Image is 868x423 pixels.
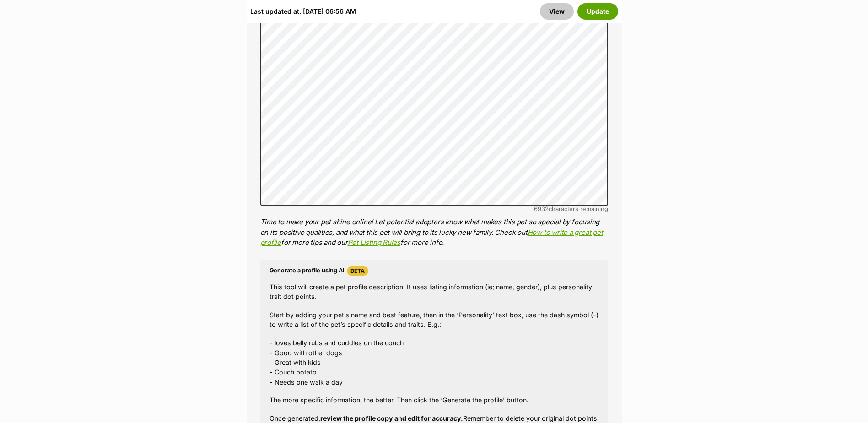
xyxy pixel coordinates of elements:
[250,3,356,20] div: Last updated at: [DATE] 06:56 AM
[270,395,599,405] p: The more specific information, the better. Then click the ‘Generate the profile’ button.
[540,3,574,20] a: View
[577,3,618,20] button: Update
[534,205,549,212] span: 6932
[270,282,599,302] p: This tool will create a pet profile description. It uses listing information (ie; name, gender), ...
[320,414,463,422] strong: review the profile copy and edit for accuracy.
[260,228,603,247] a: How to write a great pet profile
[270,266,599,276] h4: Generate a profile using AI
[260,206,608,212] div: characters remaining
[270,338,599,387] p: - loves belly rubs and cuddles on the couch - Good with other dogs - Great with kids - Couch pota...
[270,310,599,330] p: Start by adding your pet’s name and best feature, then in the ‘Personality’ text box, use the das...
[260,217,608,248] p: Time to make your pet shine online! Let potential adopters know what makes this pet so special by...
[347,266,368,276] span: Beta
[348,238,400,247] a: Pet Listing Rules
